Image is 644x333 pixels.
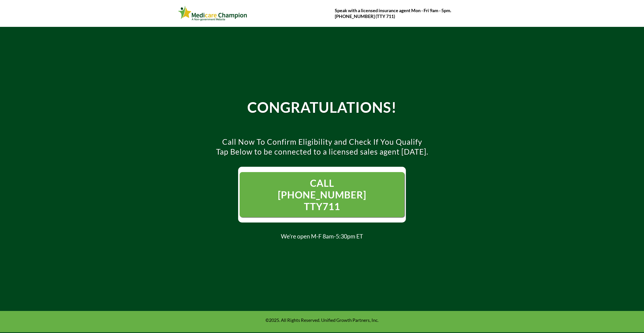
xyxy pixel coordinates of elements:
[265,177,379,212] span: CALL [PHONE_NUMBER] TTY711
[179,317,465,323] p: ©2025. All Rights Reserved. Unified Growth Partners, Inc.
[178,5,247,22] img: Webinar
[247,99,397,116] strong: CONGRATULATIONS!
[335,13,395,19] strong: [PHONE_NUMBER] (TTY 711)
[240,172,404,217] a: CALL 1- 844-594-3043 TTY711
[179,137,465,157] p: Call Now To Confirm Eligibility and Check If You Qualify Tap Below to be connected to a licensed ...
[175,233,469,240] h2: We're open M-F 8am-5:30pm ET
[335,8,451,13] strong: Speak with a licensed insurance agent Mon - Fri 9am - 5pm.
